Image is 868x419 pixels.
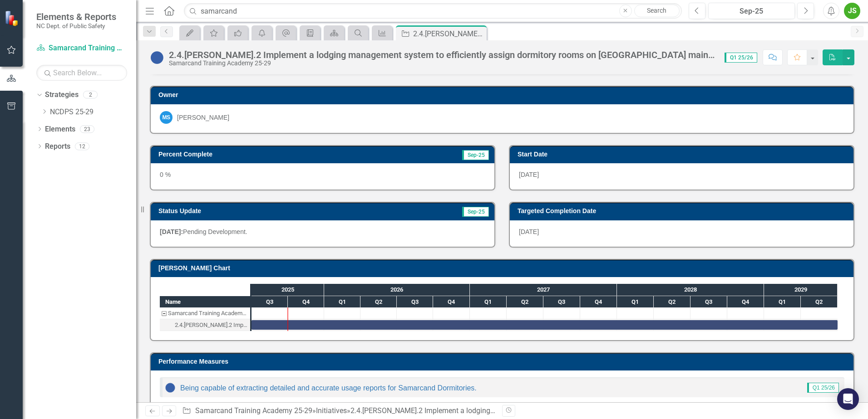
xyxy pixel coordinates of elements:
[711,6,792,17] div: Sep-25
[180,384,477,392] a: Being capable of extracting detailed and accurate usage reports for Samarcand Dormitories.
[195,406,312,415] a: Samarcand Training Academy 25-29
[837,388,859,410] div: Open Intercom Messenger
[151,163,494,190] div: 0 %
[764,284,838,296] div: 2029
[518,151,849,158] h3: Start Date
[169,50,715,60] div: 2.4.[PERSON_NAME].2 Implement a lodging management system to efficiently assign dormitory rooms o...
[708,3,795,19] button: Sep-25
[158,92,849,98] h3: Owner
[45,124,75,135] a: Elements
[507,296,543,308] div: Q2
[252,284,324,296] div: 2025
[470,296,507,308] div: Q1
[80,125,94,133] div: 23
[177,113,229,122] div: [PERSON_NAME]
[433,296,470,308] div: Q4
[36,43,127,54] a: Samarcand Training Academy 25-29
[519,228,539,235] span: [DATE]
[160,227,485,236] p: Pending Development.
[288,296,324,308] div: Q4
[543,296,580,308] div: Q3
[617,296,654,308] div: Q1
[518,208,849,214] h3: Targeted Completion Date
[360,296,397,308] div: Q2
[83,91,98,99] div: 2
[252,320,838,330] div: Task: Start date: 2025-07-01 End date: 2029-06-30
[462,207,489,217] span: Sep-25
[413,28,484,39] div: 2.4.[PERSON_NAME].2 Implement a lodging management system to efficiently assign dormitory rooms o...
[725,53,757,63] span: Q1 25/26
[45,90,79,100] a: Strategies
[168,307,247,319] div: Samarcand Training Academy 25-29
[470,284,617,296] div: 2027
[184,3,682,19] input: Search ClearPoint...
[150,50,164,65] img: No Information
[169,60,715,67] div: Samarcand Training Academy 25-29
[160,296,250,307] div: Name
[45,141,70,152] a: Reports
[654,296,690,308] div: Q2
[634,5,680,17] a: Search
[158,265,849,272] h3: [PERSON_NAME] Chart
[158,358,849,365] h3: Performance Measures
[690,296,727,308] div: Q3
[160,228,183,235] strong: [DATE]:
[36,65,127,81] input: Search Below...
[462,150,489,160] span: Sep-25
[36,22,116,29] small: NC Dept. of Public Safety
[175,319,247,331] div: 2.4.[PERSON_NAME].2 Implement a lodging management system to efficiently assign dormitory rooms o...
[324,284,470,296] div: 2026
[182,406,495,416] div: » »
[324,296,360,308] div: Q1
[617,284,764,296] div: 2028
[580,296,617,308] div: Q4
[158,208,360,214] h3: Status Update
[397,296,433,308] div: Q3
[75,142,89,150] div: 12
[160,111,173,124] div: MS
[5,10,20,26] img: ClearPoint Strategy
[165,382,176,393] img: No Information
[316,406,347,415] a: Initiatives
[160,307,250,319] div: Samarcand Training Academy 25-29
[160,319,250,331] div: 2.4.SAM.2 Implement a lodging management system to efficiently assign dormitory rooms on Samarcan...
[807,383,839,393] span: Q1 25/26
[801,296,838,308] div: Q2
[36,11,116,22] span: Elements & Reports
[252,296,288,308] div: Q3
[764,296,801,308] div: Q1
[158,151,378,158] h3: Percent Complete
[160,307,250,319] div: Task: Samarcand Training Academy 25-29 Start date: 2025-07-01 End date: 2025-07-02
[519,171,539,178] span: [DATE]
[844,3,860,19] button: JS
[50,107,136,117] a: NCDPS 25-29
[350,406,807,415] div: 2.4.[PERSON_NAME].2 Implement a lodging management system to efficiently assign dormitory rooms o...
[727,296,764,308] div: Q4
[160,319,250,331] div: Task: Start date: 2025-07-01 End date: 2029-06-30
